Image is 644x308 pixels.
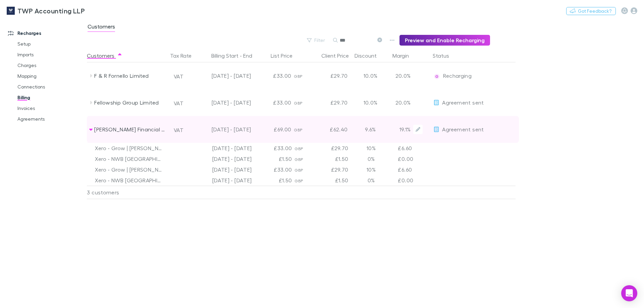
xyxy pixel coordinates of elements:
div: £6.60 [391,143,431,153]
div: Xero - NWB [GEOGRAPHIC_DATA] | [PERSON_NAME] Financial Services [95,175,165,186]
button: Customers [87,49,122,62]
a: Billing [11,92,91,103]
button: VAT [171,98,186,109]
button: Got Feedback? [566,7,616,15]
div: [DATE] - [DATE] [194,153,254,164]
div: £1.50 [254,153,294,164]
div: Open Intercom Messenger [621,285,637,301]
div: £0.00 [391,153,431,164]
div: [PERSON_NAME] Financial Services LimitedVAT[DATE] - [DATE]£69.00GBP£62.409.6%19.1%EditAgreement sent [87,116,519,143]
span: Agreement sent [442,99,484,106]
div: Fellowship Group LimitedVAT[DATE] - [DATE]£33.00GBP£29.7010.0%20.0%EditAgreement sent [87,89,519,116]
div: [DATE] - [DATE] [196,62,251,89]
div: [DATE] - [DATE] [196,89,251,116]
img: TWP Accounting LLP's Logo [7,7,15,15]
button: Margin [392,49,417,62]
div: 3 customers [87,186,167,199]
div: £33.00 [254,62,294,89]
button: Tax Rate [170,49,200,62]
a: Charges [11,60,91,71]
p: 19.1% [393,125,411,133]
div: Xero - NWB [GEOGRAPHIC_DATA] | [PERSON_NAME] Financial Services Limited [95,153,165,164]
span: GBP [294,74,302,79]
div: [DATE] - [DATE] [194,143,254,153]
div: 10.0% [350,89,390,116]
div: [DATE] - [DATE] [194,164,254,175]
a: Setup [11,39,91,49]
p: 20.0% [393,99,411,107]
span: GBP [294,101,302,106]
div: 9.6% [350,116,390,143]
div: £6.60 [391,164,431,175]
div: £0.00 [391,175,431,186]
span: GBP [294,127,302,132]
div: £33.00 [254,143,294,153]
div: £69.00 [254,116,294,143]
div: £62.40 [310,116,350,143]
a: Invoices [11,103,91,114]
span: Recharging [443,72,472,79]
button: Status [433,49,457,62]
div: £29.70 [311,164,351,175]
button: Edit [413,125,423,134]
div: F & R Fornello Limited [94,62,165,89]
div: £33.00 [254,89,294,116]
div: £1.50 [311,153,351,164]
a: Mapping [11,71,91,81]
span: Customers [88,23,115,32]
button: VAT [171,71,186,82]
div: 10.0% [350,62,390,89]
button: Client Price [321,49,357,62]
img: Recharging [433,73,440,80]
div: 0% [351,153,391,164]
a: Agreements [11,114,91,124]
div: F & R Fornello LimitedVAT[DATE] - [DATE]£33.00GBP£29.7010.0%20.0%EditRechargingRecharging [87,62,519,89]
div: 10% [351,164,391,175]
span: GBP [294,168,303,173]
button: Billing Start - End [211,49,260,62]
a: TWP Accounting LLP [3,3,89,19]
a: Imports [11,49,91,60]
span: GBP [294,157,303,162]
span: GBP [294,178,303,183]
div: £29.70 [310,89,350,116]
a: Recharges [1,28,91,39]
button: Preview and Enable Recharging [399,35,490,46]
div: £1.50 [311,175,351,186]
button: Filter [304,36,329,44]
button: VAT [171,125,186,135]
div: [DATE] - [DATE] [194,175,254,186]
div: £33.00 [254,164,294,175]
div: Xero - Grow | [PERSON_NAME] Financial Services [95,164,165,175]
button: Discount [355,49,385,62]
span: GBP [294,146,303,151]
div: £29.70 [311,143,351,153]
div: £29.70 [310,62,350,89]
span: Agreement sent [442,126,484,132]
h3: TWP Accounting LLP [17,7,85,15]
div: £1.50 [254,175,294,186]
div: [DATE] - [DATE] [196,116,251,143]
div: [PERSON_NAME] Financial Services Limited [94,116,165,143]
div: 0% [351,175,391,186]
p: 20.0% [393,72,411,80]
div: 10% [351,143,391,153]
div: Fellowship Group Limited [94,89,165,116]
button: List Price [271,49,301,62]
a: Connections [11,81,91,92]
div: Xero - Grow | [PERSON_NAME] Financial Services Limited [95,143,165,153]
